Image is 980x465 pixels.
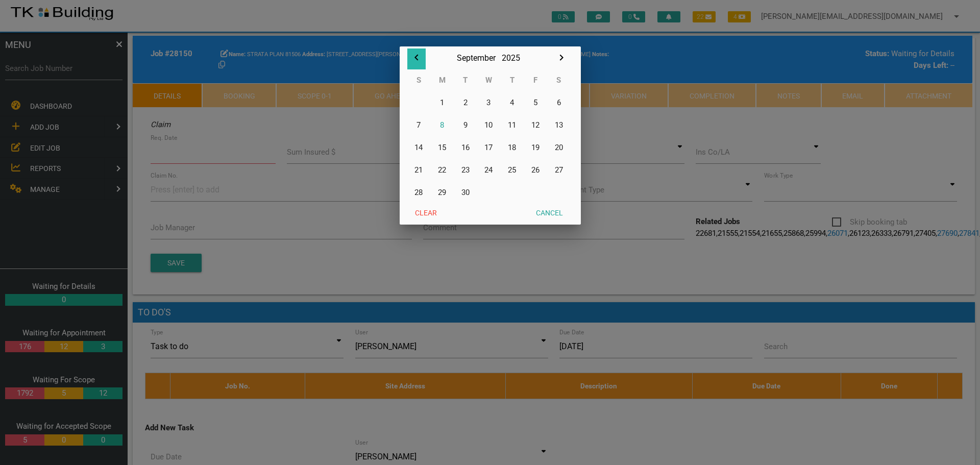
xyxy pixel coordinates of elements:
[407,181,431,204] button: 28
[500,159,524,181] button: 25
[477,159,501,181] button: 24
[547,136,571,159] button: 20
[430,114,454,136] button: 8
[477,91,501,114] button: 3
[524,136,547,159] button: 19
[547,114,571,136] button: 13
[407,114,431,136] button: 7
[556,76,561,85] abbr: Saturday
[547,159,571,181] button: 27
[454,181,477,204] button: 30
[439,76,446,85] abbr: Monday
[485,76,492,85] abbr: Wednesday
[407,159,431,181] button: 21
[430,91,454,114] button: 1
[454,91,477,114] button: 2
[524,159,547,181] button: 26
[500,114,524,136] button: 11
[528,204,571,222] button: Cancel
[430,159,454,181] button: 22
[454,114,477,136] button: 9
[524,91,547,114] button: 5
[524,114,547,136] button: 12
[454,159,477,181] button: 23
[454,136,477,159] button: 16
[430,136,454,159] button: 15
[416,76,421,85] abbr: Sunday
[500,136,524,159] button: 18
[533,76,537,85] abbr: Friday
[430,181,454,204] button: 29
[510,76,514,85] abbr: Thursday
[407,204,445,222] button: Clear
[463,76,468,85] abbr: Tuesday
[477,114,501,136] button: 10
[500,91,524,114] button: 4
[547,91,571,114] button: 6
[477,136,501,159] button: 17
[407,136,431,159] button: 14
